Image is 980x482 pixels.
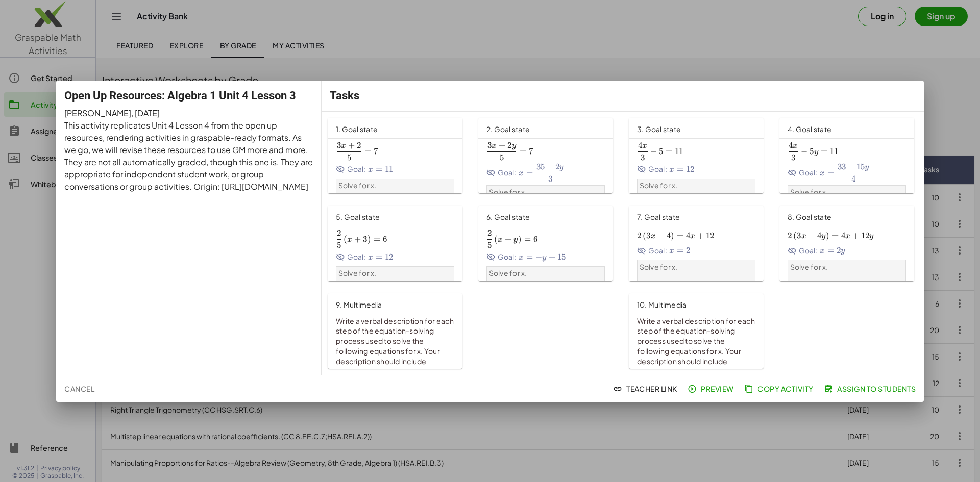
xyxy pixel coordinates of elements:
span: 6 [533,234,537,244]
span: 4 [638,140,642,150]
a: 1. Goal stateGoal:Solve for x. [328,118,466,193]
span: 2 [507,140,511,150]
span: ) [826,231,829,241]
span: 2 [555,162,559,172]
span: x [820,169,825,177]
a: 2. Goal stateGoal:Solve for x. [478,118,617,193]
i: Goal State is hidden. [336,165,345,174]
span: y [865,163,869,171]
span: x [519,169,524,177]
span: y [542,253,546,262]
span: 10. Multimedia [637,300,687,309]
span: 3 [791,153,795,163]
span: Goal: [336,252,366,263]
p: Solve for x. [640,181,753,191]
span: 5 [487,240,492,250]
a: 8. Goal stateGoal:Solve for x. [779,206,918,281]
span: Copy Activity [746,384,814,393]
span: 15 [557,252,566,262]
span: + [697,231,704,241]
span: 6 [383,234,387,244]
span: 7 [529,146,533,157]
span: 7 [374,146,378,157]
span: 3 [487,140,492,150]
p: Solve for x. [338,268,452,278]
span: 9. Multimedia [336,300,382,309]
span: 2. Goal state [486,124,530,134]
i: Goal State is hidden. [486,252,496,262]
span: 3 [641,153,645,163]
span: x [347,236,352,244]
span: ​ [648,143,649,154]
span: ( [494,234,498,244]
a: 3. Goal stateGoal:Solve for x. [629,118,767,193]
span: 2 [357,140,361,150]
a: 7. Goal stateGoal:Solve for x. [629,206,767,281]
span: 4 [817,231,821,241]
span: 4. Goal state [788,124,831,134]
span: 4 [667,231,671,241]
span: 12 [385,252,394,262]
span: − [547,162,553,172]
span: 2 [337,228,341,238]
span: + [808,231,815,241]
span: Preview [690,384,734,393]
span: + [505,234,511,244]
span: + [549,252,555,262]
button: Teacher Link [611,379,681,398]
span: 11 [385,164,394,174]
span: + [499,140,505,150]
span: , [DATE] [131,108,160,118]
span: Goal: [637,164,667,175]
span: 3. Goal state [637,124,681,134]
span: 1. Goal state [336,124,378,134]
span: 35 [536,162,545,172]
a: 6. Goal stateGoal:Solve for x. [478,206,617,281]
span: Teacher Link [615,384,677,393]
div: Tasks [322,81,924,111]
span: 4 [789,140,793,150]
span: − [801,146,807,157]
span: 5. Goal state [336,212,380,221]
span: = [832,231,839,241]
span: Goal: [486,164,517,182]
i: Goal State is hidden. [788,168,797,177]
span: 4 [686,231,690,241]
span: = [520,146,526,157]
span: + [848,162,854,172]
span: + [354,234,361,244]
span: Cancel [64,384,94,393]
span: = [677,231,683,241]
p: Solve for x. [640,262,753,272]
span: = [376,252,382,262]
span: ​ [869,164,870,175]
span: 3 [797,231,801,241]
span: ) [671,231,674,241]
span: y [814,148,818,156]
span: ( [643,231,646,241]
button: Cancel [60,379,99,398]
span: 12 [861,231,870,241]
span: = [666,146,672,157]
span: 2 [637,231,641,241]
span: ( [344,234,347,244]
span: = [374,234,380,244]
span: 33 [838,162,846,172]
span: x [845,232,850,240]
span: 3 [548,174,552,184]
p: Solve for x. [338,181,452,191]
span: Goal: [788,164,818,182]
span: ​ [361,143,362,154]
span: x [651,232,656,240]
span: x [368,253,373,262]
span: Goal: [788,245,818,256]
span: x [642,142,647,150]
span: 11 [830,146,839,157]
span: Assign to Students [826,384,916,393]
span: 3 [363,234,367,244]
span: x [820,247,825,255]
span: = [677,164,683,174]
span: 5 [810,146,814,157]
span: x [341,142,346,150]
span: = [677,245,683,256]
